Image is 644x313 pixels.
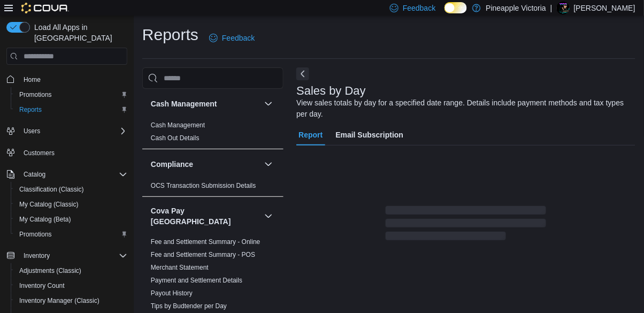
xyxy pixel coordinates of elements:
span: Catalog [19,168,127,181]
a: Cash Out Details [151,134,200,142]
span: Home [19,72,127,86]
button: My Catalog (Classic) [11,197,132,212]
button: Compliance [262,158,275,171]
span: Promotions [19,90,52,99]
span: Merchant Statement [151,263,209,272]
div: Cash Management [142,119,283,149]
span: Payment and Settlement Details [151,276,242,285]
p: Pineapple Victoria [486,2,547,14]
a: Home [19,73,45,86]
span: Email Subscription [336,124,404,146]
a: OCS Transaction Submission Details [151,182,256,189]
button: Users [19,125,44,138]
span: Users [19,125,127,138]
a: Payment and Settlement Details [151,277,242,284]
span: My Catalog (Classic) [19,200,79,209]
span: My Catalog (Classic) [15,198,127,211]
button: Classification (Classic) [11,182,132,197]
span: Loading [386,208,546,242]
span: Dark Mode [444,13,445,14]
a: Feedback [205,27,259,49]
span: OCS Transaction Submission Details [151,181,256,190]
button: Promotions [11,227,132,242]
a: Inventory Manager (Classic) [15,294,104,307]
button: Catalog [19,168,50,181]
span: Feedback [222,33,255,43]
button: Promotions [11,87,132,102]
button: Cash Management [151,98,260,109]
div: Compliance [142,179,283,196]
span: Load All Apps in [GEOGRAPHIC_DATA] [30,22,127,43]
button: Inventory [19,249,54,262]
span: Promotions [15,88,127,101]
span: Customers [19,146,127,159]
span: Inventory Count [15,279,127,292]
input: Dark Mode [444,2,467,13]
h3: Compliance [151,159,193,170]
button: Catalog [2,167,132,182]
span: Promotions [15,228,127,241]
span: Feedback [403,3,435,13]
span: Adjustments (Classic) [19,266,81,275]
span: Inventory [24,251,50,260]
span: My Catalog (Beta) [19,215,71,224]
button: Home [2,71,132,87]
span: Promotions [19,230,52,239]
span: Catalog [24,170,45,179]
div: Kurtis Tingley [557,2,570,14]
span: Inventory Manager (Classic) [19,296,99,305]
button: Customers [2,145,132,161]
span: Fee and Settlement Summary - Online [151,238,260,246]
button: Cova Pay [GEOGRAPHIC_DATA] [151,205,260,227]
button: Next [296,67,309,80]
button: Cash Management [262,97,275,110]
span: Inventory Manager (Classic) [15,294,127,307]
button: Inventory [2,248,132,263]
span: Payout History [151,289,193,297]
img: Cova [21,3,69,13]
span: Inventory [19,249,127,262]
span: Adjustments (Classic) [15,264,127,277]
button: Inventory Count [11,278,132,293]
a: Fee and Settlement Summary - Online [151,238,260,246]
span: Reports [15,103,127,116]
span: Report [298,124,323,146]
a: My Catalog (Beta) [15,213,75,226]
span: Reports [19,105,42,114]
a: Promotions [15,88,56,101]
span: Classification (Classic) [15,183,127,196]
a: Reports [15,103,46,116]
span: Tips by Budtender per Day [151,302,227,310]
a: Fee and Settlement Summary - POS [151,251,255,258]
span: Cash Management [151,121,205,129]
a: My Catalog (Classic) [15,198,83,211]
p: [PERSON_NAME] [574,2,635,14]
button: Reports [11,102,132,117]
span: Cash Out Details [151,134,200,142]
button: Cova Pay [GEOGRAPHIC_DATA] [262,210,275,223]
a: Cash Management [151,121,205,129]
button: Compliance [151,159,260,170]
span: Customers [24,149,55,157]
p: | [550,2,553,14]
a: Classification (Classic) [15,183,88,196]
div: View sales totals by day for a specified date range. Details include payment methods and tax type... [296,97,630,120]
a: Payout History [151,289,193,297]
h3: Cash Management [151,98,217,109]
span: Fee and Settlement Summary - POS [151,250,255,259]
a: Merchant Statement [151,264,209,271]
span: Classification (Classic) [19,185,84,194]
a: Inventory Count [15,279,69,292]
button: Users [2,124,132,139]
span: Home [24,75,41,84]
span: Users [24,127,40,135]
h3: Sales by Day [296,85,366,97]
button: Inventory Manager (Classic) [11,293,132,308]
a: Promotions [15,228,56,241]
span: Inventory Count [19,281,65,290]
a: Customers [19,147,59,159]
h1: Reports [142,24,198,45]
a: Tips by Budtender per Day [151,302,227,310]
span: My Catalog (Beta) [15,213,127,226]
